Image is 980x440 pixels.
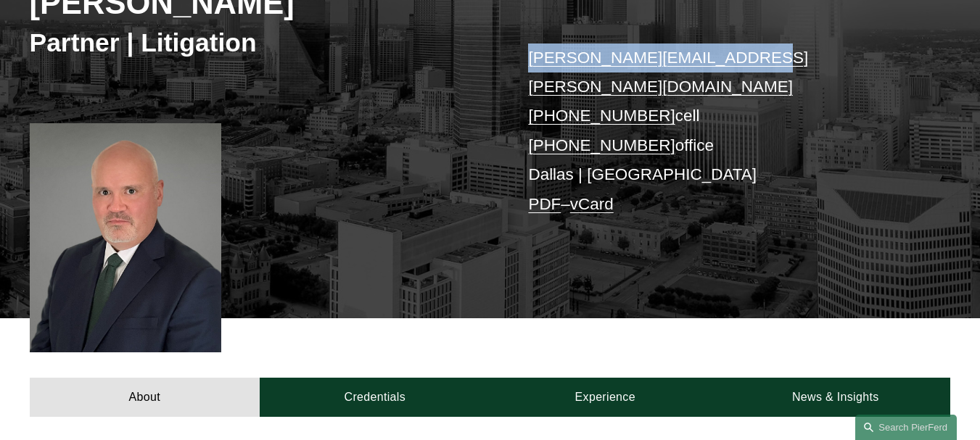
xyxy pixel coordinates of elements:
[528,136,675,154] a: [PHONE_NUMBER]
[528,107,675,125] a: [PHONE_NUMBER]
[855,415,957,440] a: Search this site
[30,28,490,59] h3: Partner | Litigation
[528,49,808,96] a: [PERSON_NAME][EMAIL_ADDRESS][PERSON_NAME][DOMAIN_NAME]
[528,43,912,220] p: cell office Dallas | [GEOGRAPHIC_DATA] –
[490,378,720,418] a: Experience
[720,378,951,418] a: News & Insights
[570,195,614,213] a: vCard
[528,195,561,213] a: PDF
[30,378,260,418] a: About
[260,378,490,418] a: Credentials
